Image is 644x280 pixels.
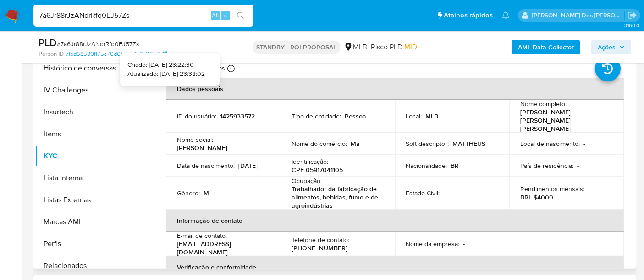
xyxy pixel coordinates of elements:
input: Pesquise usuários ou casos... [33,10,253,22]
p: - [444,189,446,197]
p: - [583,140,585,148]
p: Soft descriptor : [406,140,449,148]
a: Notificações [502,11,510,19]
button: Ações [591,40,631,54]
p: Trabalhador da fabricação de alimentos, bebidas, fumo e de agroindústrias [292,185,380,210]
p: 1425933572 [220,112,255,120]
p: Gênero : [177,189,200,197]
span: # 7a6Jr88rJzANdrRfq0EJ57Zs [57,39,139,48]
p: Nome do comércio : [292,140,347,148]
p: E-mail de contato : [177,232,227,240]
p: Rendimentos mensais : [520,185,584,193]
p: BR [451,162,459,170]
p: Ma [351,140,360,148]
p: Identificação : [292,157,328,166]
p: Criado: [DATE] 23:22:30 [127,60,205,70]
p: País de residência : [520,162,573,170]
p: STANDBY - ROI PROPOSAL [253,41,340,54]
button: Perfis [35,233,150,255]
button: Relacionados [35,255,150,277]
button: Insurtech [35,101,150,123]
p: Local : [406,112,422,120]
span: Atalhos rápidos [444,11,493,20]
th: Verificação e conformidade [166,256,624,278]
th: Informação de contato [166,210,624,232]
p: [PERSON_NAME] [177,144,227,152]
button: Lista Interna [35,167,150,189]
p: Pessoa [345,112,366,120]
button: Histórico de conversas [35,57,150,79]
button: search-icon [231,9,250,22]
p: Nome completo : [520,100,567,108]
p: Tipo de entidade : [292,112,341,120]
p: MATTHEUS [453,140,486,148]
b: PLD [39,35,57,50]
p: renato.lopes@mercadopago.com.br [532,11,625,20]
p: Telefone de contato : [292,236,349,244]
a: 7fbd68530f175c76d6fa5ec1c8a29fc2 [66,50,167,58]
p: [PHONE_NUMBER] [292,244,347,252]
p: Atualizado: [DATE] 23:38:02 [127,70,205,79]
span: MID [404,42,417,52]
p: [DATE] [238,162,258,170]
p: - [463,240,465,248]
span: Risco PLD: [371,42,417,52]
p: Nome social : [177,135,213,144]
th: Dados pessoais [166,78,624,100]
button: Items [35,123,150,145]
p: [PERSON_NAME] [PERSON_NAME] [PERSON_NAME] [520,108,609,133]
p: BRL $4000 [520,193,553,201]
p: ID do usuário : [177,112,216,120]
p: Estado Civil : [406,189,440,197]
span: s [224,11,227,20]
p: Data de nascimento : [177,162,235,170]
button: Marcas AML [35,211,150,233]
button: IV Challenges [35,79,150,101]
p: CPF 05917041105 [292,166,343,174]
b: AML Data Collector [518,40,574,54]
p: MLB [426,112,439,120]
b: Person ID [39,50,64,58]
p: M [204,189,209,197]
div: MLB [344,42,367,52]
p: [EMAIL_ADDRESS][DOMAIN_NAME] [177,240,266,256]
p: Ocupação : [292,177,322,185]
span: 3.160.0 [624,22,639,29]
button: AML Data Collector [512,40,580,54]
p: Nome da empresa : [406,240,460,248]
p: Nacionalidade : [406,162,447,170]
button: KYC [35,145,150,167]
p: - [577,162,579,170]
p: Local de nascimento : [520,140,580,148]
a: Sair [627,11,637,20]
span: Ações [598,40,616,54]
button: Listas Externas [35,189,150,211]
span: Alt [212,11,219,20]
